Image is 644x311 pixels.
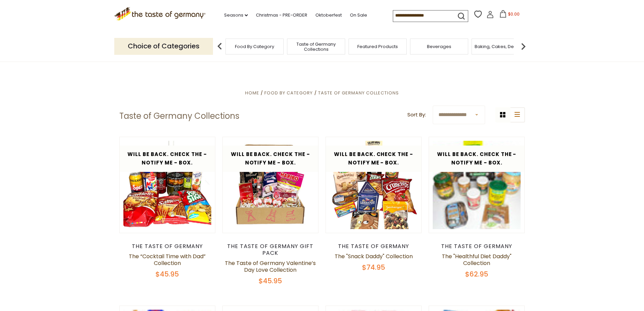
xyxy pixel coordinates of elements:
a: Baking, Cakes, Desserts [475,44,527,49]
label: Sort By: [407,111,426,119]
img: The Taste of Germany Valentine’s Day Love Collection [223,137,318,233]
p: Choice of Categories [114,38,213,54]
a: Food By Category [264,90,313,96]
span: $62.95 [465,269,488,279]
img: previous arrow [213,40,226,53]
a: The Taste of Germany Valentine’s Day Love Collection [225,259,316,274]
span: $45.95 [156,269,179,279]
a: Oktoberfest [315,12,342,19]
h1: Taste of Germany Collections [119,111,239,121]
img: The "Healthful Diet Daddy" Collection [429,137,525,233]
div: The Taste of Germany Gift Pack [222,243,319,257]
a: The "Healthful Diet Daddy" Collection [442,252,511,267]
span: $45.95 [259,276,282,286]
a: Beverages [427,44,451,49]
a: Christmas - PRE-ORDER [256,12,307,19]
a: The “Cocktail Time with Dad” Collection [129,252,206,267]
img: The “Cocktail Time with Dad” Collection [120,137,215,233]
button: $0.00 [495,10,524,20]
div: The Taste of Germany [119,243,216,250]
a: Food By Category [235,44,274,49]
div: The Taste of Germany [429,243,525,250]
img: The "Snack Daddy" Collection [326,137,422,233]
a: Featured Products [357,44,398,49]
a: Taste of Germany Collections [318,90,399,96]
a: On Sale [350,12,367,19]
a: Seasons [224,12,248,19]
span: $0.00 [508,11,520,17]
span: $74.95 [362,263,385,272]
a: The "Snack Daddy" Collection [335,252,413,260]
a: Taste of Germany Collections [289,42,343,52]
div: The Taste of Germany [326,243,422,250]
a: Home [245,90,259,96]
img: next arrow [517,40,530,53]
